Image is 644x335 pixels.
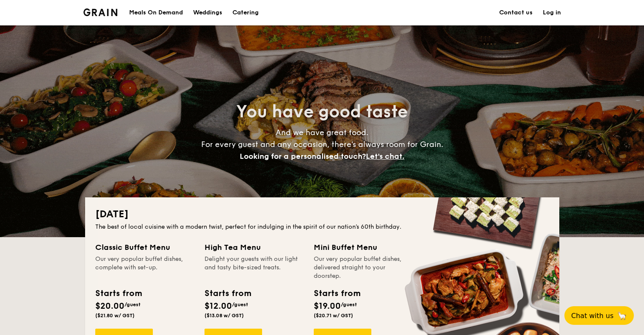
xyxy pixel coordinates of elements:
div: High Tea Menu [205,241,304,253]
span: $12.00 [205,301,232,311]
span: Chat with us [571,312,614,320]
div: Delight your guests with our light and tasty bite-sized treats. [205,255,304,280]
h2: [DATE] [95,208,549,221]
a: Logotype [83,8,118,16]
div: Our very popular buffet dishes, complete with set-up. [95,255,194,280]
span: Let's chat. [366,152,404,161]
span: /guest [341,302,357,307]
div: Mini Buffet Menu [314,241,413,253]
div: Starts from [205,287,251,300]
div: Starts from [314,287,360,300]
span: ($21.80 w/ GST) [95,313,135,318]
div: Classic Buffet Menu [95,241,194,253]
span: /guest [124,302,141,307]
span: 🦙 [617,311,627,321]
span: And we have great food. For every guest and any occasion, there’s always room for Grain. [201,128,443,161]
span: ($13.08 w/ GST) [205,313,244,318]
span: Looking for a personalised touch? [240,152,366,161]
span: ($20.71 w/ GST) [314,313,353,318]
span: $19.00 [314,301,341,311]
div: Our very popular buffet dishes, delivered straight to your doorstep. [314,255,413,280]
button: Chat with us🦙 [564,306,634,325]
div: The best of local cuisine with a modern twist, perfect for indulging in the spirit of our nation’... [95,223,549,231]
span: /guest [232,302,248,307]
div: Starts from [95,287,141,300]
span: You have good taste [236,102,408,122]
img: Grain [83,8,118,16]
span: $20.00 [95,301,124,311]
